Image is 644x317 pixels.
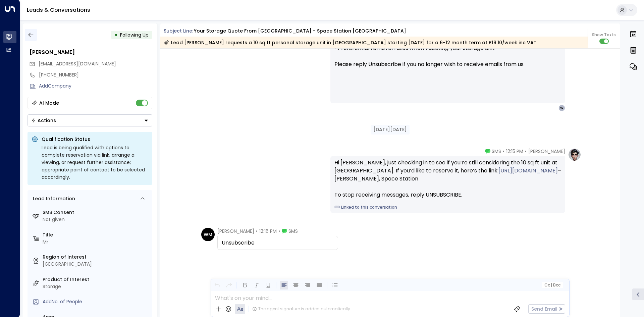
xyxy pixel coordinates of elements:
span: [EMAIL_ADDRESS][DOMAIN_NAME] [39,60,116,67]
label: Title [43,231,150,239]
span: [PERSON_NAME] [528,148,565,155]
div: Actions [31,117,56,123]
div: Lead [PERSON_NAME] requests a 10 sq ft personal storage unit in [GEOGRAPHIC_DATA] starting [DATE]... [164,39,537,46]
label: SMS Consent [43,209,150,216]
span: 12:16 PM [259,228,277,234]
span: Following Up [120,32,149,38]
span: • [503,148,504,155]
span: • [525,148,527,155]
span: Subject Line: [164,28,193,34]
div: Your storage quote from [GEOGRAPHIC_DATA] - Space Station [GEOGRAPHIC_DATA] [194,28,406,35]
span: [PERSON_NAME] [217,228,254,234]
div: Storage [43,283,150,290]
div: Unsubscribe [222,239,334,247]
div: • [114,29,118,41]
div: [PERSON_NAME] [30,48,152,56]
a: [URL][DOMAIN_NAME] [498,167,558,175]
span: • [256,228,258,234]
div: Button group with a nested menu [28,114,152,126]
button: Undo [213,281,221,289]
div: AI Mode [39,100,59,106]
button: Redo [225,281,233,289]
div: [PHONE_NUMBER] [39,71,152,78]
a: Linked to this conversation [334,204,561,210]
div: Hi [PERSON_NAME], just checking in to see if you’re still considering the 10 sq ft unit at [GEOGR... [334,159,561,199]
div: AddCompany [39,83,152,90]
span: 12:15 PM [506,148,523,155]
span: Cc Bcc [544,283,560,287]
button: Cc|Bcc [541,282,563,288]
div: W [558,105,565,111]
img: profile-logo.png [568,148,581,161]
div: Lead Information [31,195,75,202]
div: [DATE][DATE] [371,125,410,135]
div: Not given [43,216,150,223]
span: • [278,228,280,234]
span: | [551,283,552,287]
div: Mr [43,239,150,246]
p: Qualification Status [42,136,148,143]
span: Show Texts [592,32,616,38]
div: WM [201,228,215,241]
label: Product of Interest [43,276,150,283]
a: Leads & Conversations [27,6,90,14]
div: The agent signature is added automatically [252,306,350,312]
div: Lead is being qualified with options to complete reservation via link, arrange a viewing, or requ... [42,144,148,181]
span: SMS [288,228,298,234]
div: AddNo. of People [43,298,150,305]
button: Actions [28,114,152,126]
div: [GEOGRAPHIC_DATA] [43,261,150,268]
label: Region of Interest [43,254,150,261]
span: SMS [492,148,501,155]
span: waqarmoazzam7@gmail.com [39,60,116,67]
